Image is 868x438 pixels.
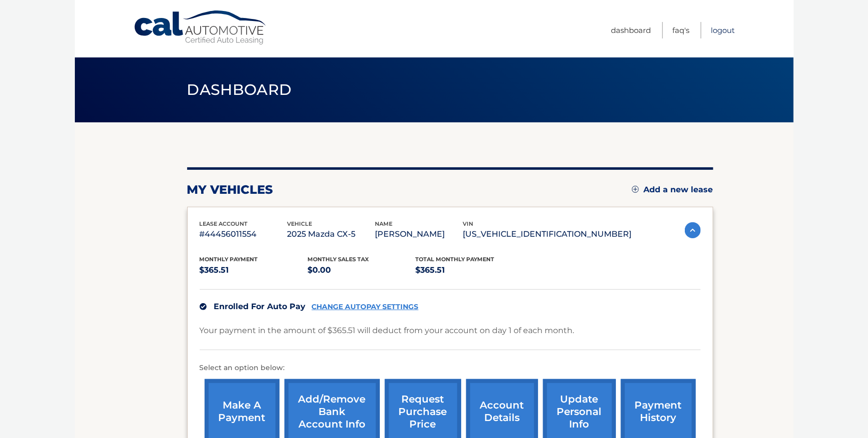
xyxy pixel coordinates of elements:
p: Your payment in the amount of $365.51 will deduct from your account on day 1 of each month. [200,324,575,338]
h2: my vehicles [187,182,274,197]
img: check.svg [200,303,207,310]
p: $365.51 [200,263,308,277]
p: [PERSON_NAME] [375,227,463,241]
a: FAQ's [673,22,690,38]
img: accordion-active.svg [685,222,701,238]
span: Monthly sales Tax [307,256,369,263]
img: add.svg [632,186,639,193]
p: [US_VEHICLE_IDENTIFICATION_NUMBER] [463,227,632,241]
p: #44456011554 [200,227,288,241]
span: Total Monthly Payment [416,256,495,263]
span: vin [463,220,474,227]
a: Add a new lease [632,185,713,195]
p: Select an option below: [200,362,701,374]
span: name [375,220,393,227]
a: CHANGE AUTOPAY SETTINGS [312,303,419,311]
span: Monthly Payment [200,256,258,263]
span: lease account [200,220,248,227]
p: $365.51 [416,263,524,277]
a: Cal Automotive [133,10,268,45]
span: vehicle [288,220,312,227]
p: $0.00 [307,263,416,277]
span: Dashboard [187,80,292,99]
a: Logout [711,22,735,38]
span: Enrolled For Auto Pay [214,302,306,311]
a: Dashboard [611,22,651,38]
p: 2025 Mazda CX-5 [288,227,375,241]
